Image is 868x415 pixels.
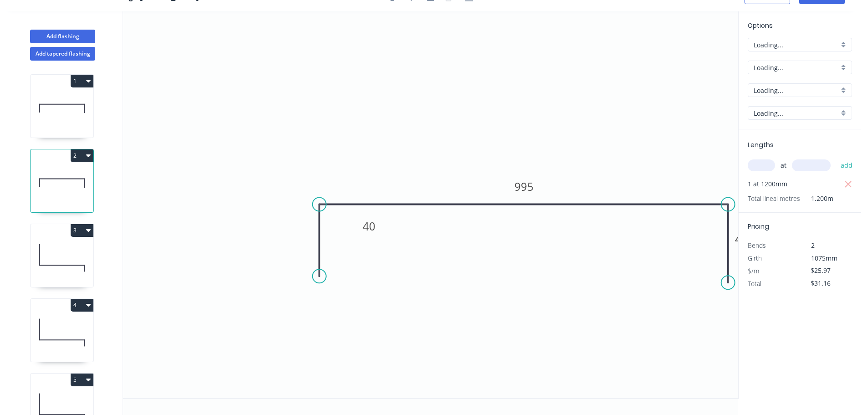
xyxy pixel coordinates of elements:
[748,140,774,149] span: Lengths
[781,159,786,172] span: at
[514,179,534,194] tspan: 995
[748,106,852,120] div: Loading...
[30,47,95,61] button: Add tapered flashing
[748,222,769,231] span: Pricing
[71,374,93,386] button: 5
[748,83,852,97] div: Loading...
[71,224,93,237] button: 3
[71,75,93,87] button: 1
[748,279,761,288] span: Total
[123,11,738,398] svg: 0
[748,178,787,190] span: 1 at 1200mm
[748,61,852,74] div: Loading...
[30,30,95,43] button: Add flashing
[735,231,748,246] tspan: 40
[363,219,375,234] tspan: 40
[748,254,762,262] span: Girth
[811,254,837,262] span: 1075mm
[748,241,766,250] span: Bends
[71,149,93,162] button: 2
[71,299,93,312] button: 4
[748,21,773,30] span: Options
[748,38,852,51] div: Loading...
[836,158,858,173] button: add
[748,266,759,275] span: $/m
[800,192,833,205] span: 1.200m
[811,241,815,250] span: 2
[748,192,800,205] span: Total lineal metres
